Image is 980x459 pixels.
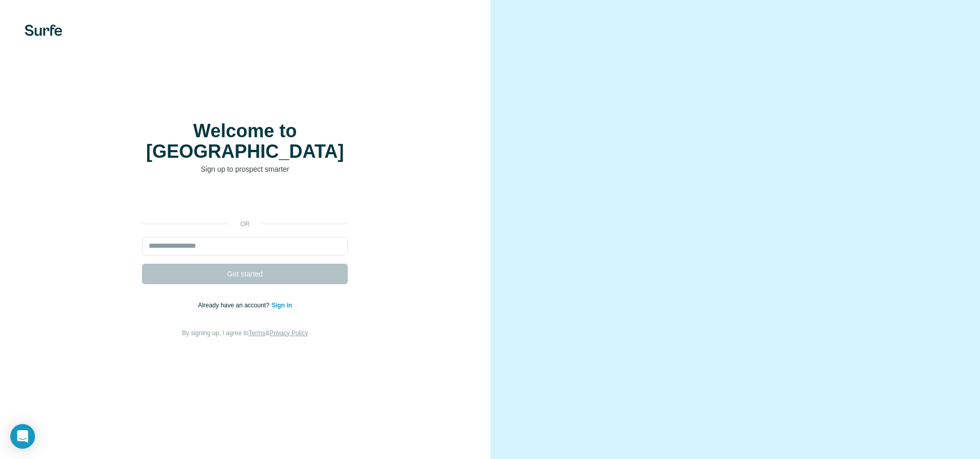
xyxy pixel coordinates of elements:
img: Surfe's logo [25,25,62,36]
h1: Welcome to [GEOGRAPHIC_DATA] [142,121,348,162]
span: By signing up, I agree to & [182,329,308,337]
span: Already have an account? [198,302,272,309]
a: Terms [248,329,265,337]
iframe: Sign in with Google Button [137,190,353,212]
a: Sign in [272,302,292,309]
p: or [228,219,261,229]
p: Sign up to prospect smarter [142,164,348,174]
div: Open Intercom Messenger [10,424,35,449]
a: Privacy Policy [270,329,308,337]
